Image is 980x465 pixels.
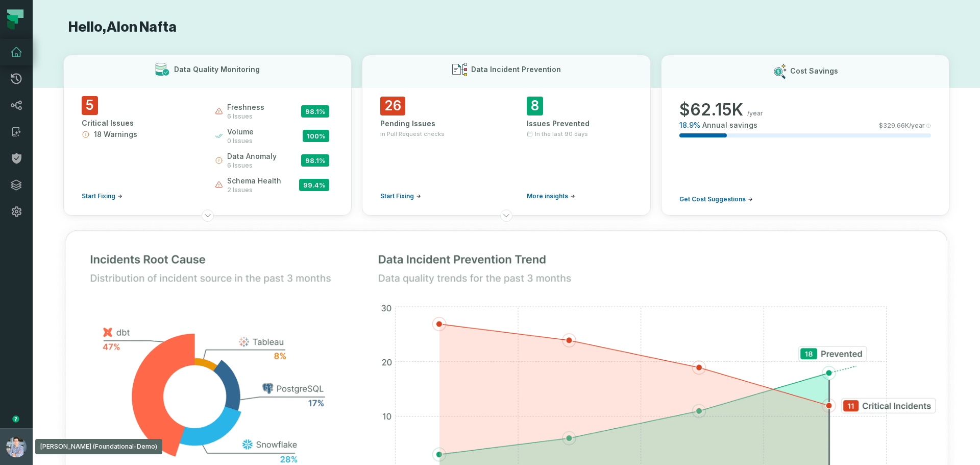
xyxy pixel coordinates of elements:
[380,192,414,200] span: Start Fixing
[227,102,264,112] span: freshness
[227,176,281,186] span: schema health
[471,64,561,75] h3: Data Incident Prevention
[702,120,757,130] span: Annual savings
[303,130,329,142] span: 100 %
[527,119,632,129] div: Issues Prevented
[790,66,838,76] h3: Cost Savings
[747,109,763,118] span: /year
[94,129,137,139] span: 18 Warnings
[174,64,260,75] h3: Data Quality Monitoring
[82,192,115,200] span: Start Fixing
[11,414,20,424] div: Tooltip anchor
[380,97,405,115] span: 26
[679,195,746,203] span: Get Cost Suggestions
[82,96,98,115] span: 5
[299,179,329,191] span: 99.4 %
[227,127,254,137] span: volume
[661,55,949,216] button: Cost Savings$62.15K/year18.9%Annual savings$329.66K/yearGet Cost Suggestions
[527,192,568,200] span: More insights
[362,55,650,216] button: Data Incident Prevention26Pending Issuesin Pull Request checksStart Fixing8Issues PreventedIn the...
[879,122,925,130] span: $ 329.66K /year
[380,119,486,129] div: Pending Issues
[227,161,277,170] span: 6 issues
[679,195,753,203] a: Get Cost Suggestions
[63,55,352,216] button: Data Quality Monitoring5Critical Issues18 WarningsStart Fixingfreshness6 issues98.1%volume0 issue...
[227,137,254,145] span: 0 issues
[63,18,949,36] h1: Hello, Alon Nafta
[227,112,264,121] span: 6 issues
[82,192,122,200] a: Start Fixing
[535,130,588,138] span: In the last 90 days
[227,151,277,161] span: data anomaly
[35,439,162,454] div: [PERSON_NAME] (Foundational-Demo)
[527,97,543,115] span: 8
[527,192,575,200] a: More insights
[227,186,281,194] span: 2 issues
[380,130,445,138] span: in Pull Request checks
[301,154,329,167] span: 98.1 %
[679,100,743,120] span: $ 62.15K
[380,192,421,200] a: Start Fixing
[301,105,329,118] span: 98.1 %
[82,118,197,128] div: Critical Issues
[6,437,27,457] img: avatar of Alon Nafta
[679,120,700,130] span: 18.9 %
